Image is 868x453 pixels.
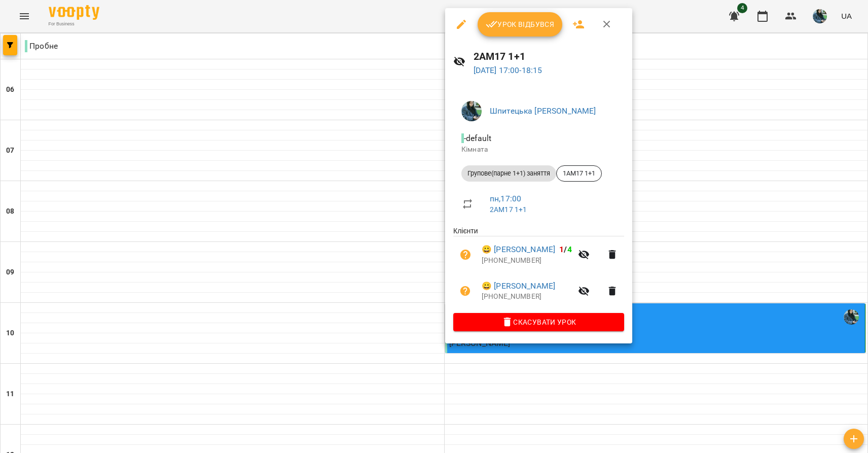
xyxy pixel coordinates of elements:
[490,106,596,116] a: Шпитецька [PERSON_NAME]
[482,280,555,292] a: 😀 [PERSON_NAME]
[461,169,556,178] span: Групове(парне 1+1) заняття
[461,133,493,143] span: - default
[453,242,478,267] button: Візит ще не сплачено. Додати оплату?
[490,194,521,203] a: пн , 17:00
[461,101,482,121] img: 279930827415d9cea2993728a837c773.jpg
[453,279,478,303] button: Візит ще не сплачено. Додати оплату?
[461,316,616,328] span: Скасувати Урок
[567,245,572,254] span: 4
[474,65,542,75] a: [DATE] 17:00-18:15
[453,226,624,312] ul: Клієнти
[559,245,571,254] b: /
[556,165,602,182] div: 1АМ17 1+1
[482,292,572,302] p: [PHONE_NUMBER]
[482,256,572,266] p: [PHONE_NUMBER]
[490,205,527,214] a: 2АМ17 1+1
[486,18,555,30] span: Урок відбувся
[559,245,564,254] span: 1
[453,313,624,331] button: Скасувати Урок
[474,49,625,64] h6: 2АМ17 1+1
[461,145,616,155] p: Кімната
[482,243,555,256] a: 😀 [PERSON_NAME]
[557,169,601,178] span: 1АМ17 1+1
[478,12,563,37] button: Урок відбувся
